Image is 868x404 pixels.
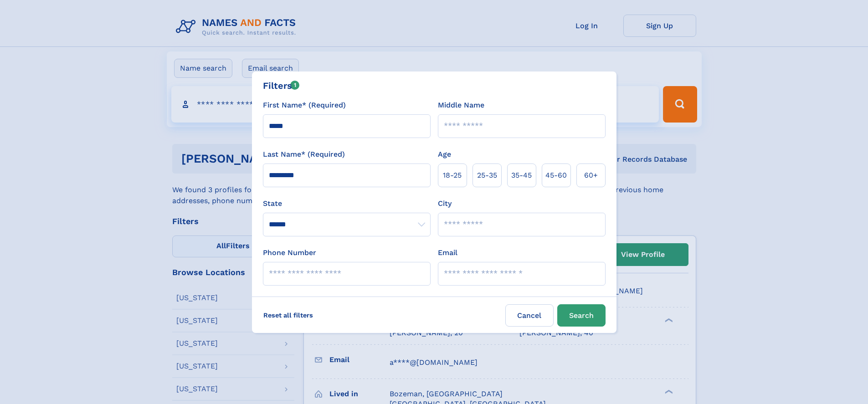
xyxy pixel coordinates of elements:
[263,247,316,258] label: Phone Number
[545,170,567,181] span: 45‑60
[438,149,451,160] label: Age
[505,304,554,327] label: Cancel
[257,304,319,326] label: Reset all filters
[438,247,457,258] label: Email
[263,198,431,209] label: State
[584,170,598,181] span: 60+
[557,304,606,327] button: Search
[263,100,346,111] label: First Name* (Required)
[511,170,532,181] span: 35‑45
[263,79,300,92] div: Filters
[438,198,452,209] label: City
[443,170,462,181] span: 18‑25
[477,170,497,181] span: 25‑35
[263,149,345,160] label: Last Name* (Required)
[438,100,484,111] label: Middle Name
